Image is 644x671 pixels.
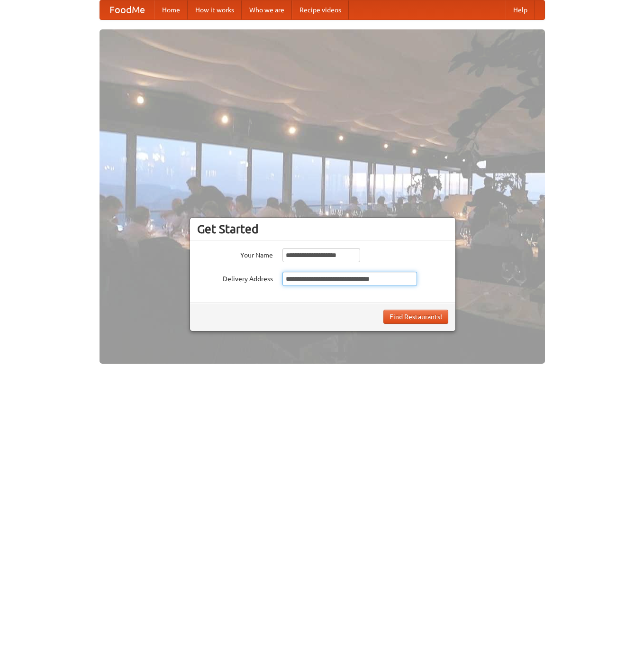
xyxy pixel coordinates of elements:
h3: Get Started [197,222,448,236]
a: Help [506,0,535,19]
a: Home [154,0,188,19]
a: How it works [188,0,242,19]
a: Who we are [242,0,292,19]
label: Your Name [197,248,273,260]
label: Delivery Address [197,272,273,284]
a: FoodMe [100,0,154,19]
button: Find Restaurants! [383,310,448,324]
a: Recipe videos [292,0,349,19]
